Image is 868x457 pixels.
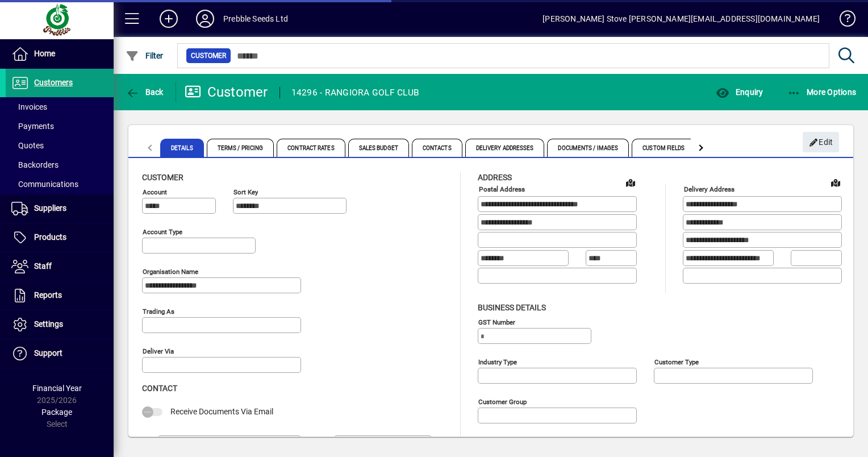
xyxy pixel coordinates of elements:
[34,203,66,213] span: Suppliers
[787,88,857,97] span: More Options
[123,45,166,66] button: Filter
[6,136,114,155] a: Quotes
[34,348,62,358] span: Support
[143,308,174,315] mat-label: Trading as
[223,10,288,28] div: Prebble Seeds Ltd
[827,173,845,192] a: View on map
[6,223,114,252] a: Products
[34,232,66,242] span: Products
[11,180,78,189] span: Communications
[784,82,859,102] button: More Options
[123,82,166,102] button: Back
[143,228,182,236] mat-label: Account Type
[34,290,62,300] span: Reports
[126,51,164,60] span: Filter
[233,188,258,196] mat-label: Sort key
[191,50,226,61] span: Customer
[11,102,47,111] span: Invoices
[6,252,114,281] a: Staff
[478,173,512,182] span: Address
[6,281,114,310] a: Reports
[34,78,73,87] span: Customers
[6,175,114,194] a: Communications
[291,84,420,102] div: 14296 - RANGIORA GOLF CLUB
[207,139,274,157] span: Terms / Pricing
[809,133,833,152] span: Edit
[621,173,640,192] a: View on map
[185,83,268,101] div: Customer
[478,397,527,405] mat-label: Customer group
[277,139,345,157] span: Contract Rates
[41,408,72,417] span: Package
[142,384,177,393] span: Contact
[6,155,114,175] a: Backorders
[348,139,409,157] span: Sales Budget
[412,139,462,157] span: Contacts
[803,132,839,152] button: Edit
[831,2,854,39] a: Knowledge Base
[542,10,820,28] div: [PERSON_NAME] Stove [PERSON_NAME][EMAIL_ADDRESS][DOMAIN_NAME]
[160,139,204,157] span: Details
[143,347,174,355] mat-label: Deliver via
[11,141,44,150] span: Quotes
[34,319,63,329] span: Settings
[654,358,699,365] mat-label: Customer type
[547,139,629,157] span: Documents / Images
[6,339,114,368] a: Support
[143,268,198,276] mat-label: Organisation name
[6,310,114,339] a: Settings
[142,173,183,182] span: Customer
[478,303,546,312] span: Business details
[34,261,52,271] span: Staff
[6,194,114,223] a: Suppliers
[632,139,695,157] span: Custom Fields
[478,318,515,326] mat-label: GST Number
[170,407,273,416] span: Receive Documents Via Email
[716,88,763,97] span: Enquiry
[465,139,545,157] span: Delivery Addresses
[187,9,223,29] button: Profile
[11,122,54,131] span: Payments
[32,384,82,393] span: Financial Year
[151,9,187,29] button: Add
[713,82,766,102] button: Enquiry
[6,97,114,117] a: Invoices
[11,160,59,169] span: Backorders
[34,49,55,58] span: Home
[126,88,164,97] span: Back
[478,358,517,365] mat-label: Industry type
[143,188,167,196] mat-label: Account
[114,82,176,102] app-page-header-button: Back
[6,117,114,136] a: Payments
[6,40,114,68] a: Home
